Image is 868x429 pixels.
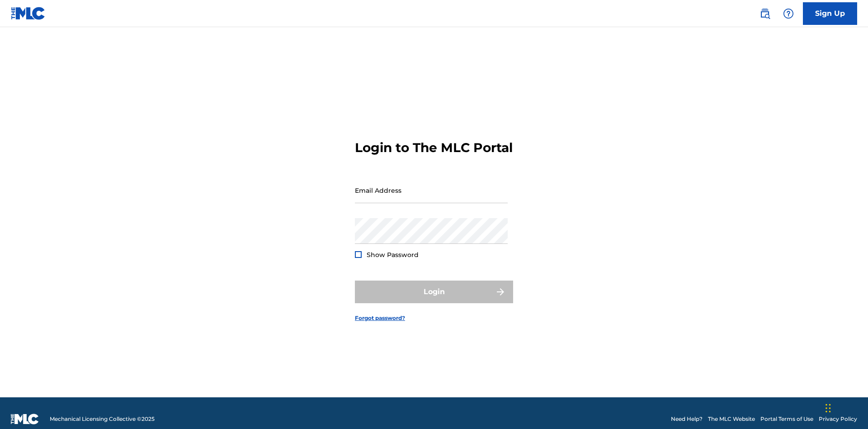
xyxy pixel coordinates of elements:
[803,2,857,25] a: Sign Up
[50,415,155,423] span: Mechanical Licensing Collective © 2025
[355,314,405,322] a: Forgot password?
[367,251,419,259] span: Show Password
[759,8,770,19] img: search
[11,414,39,424] img: logo
[819,415,857,423] a: Privacy Policy
[355,140,513,156] h3: Login to The MLC Portal
[760,415,813,423] a: Portal Terms of Use
[826,395,831,422] div: Drag
[823,386,868,429] iframe: Chat Widget
[11,7,46,20] img: MLC Logo
[783,8,794,19] img: help
[708,415,755,423] a: The MLC Website
[779,5,797,23] div: Help
[671,415,703,423] a: Need Help?
[756,5,774,23] a: Public Search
